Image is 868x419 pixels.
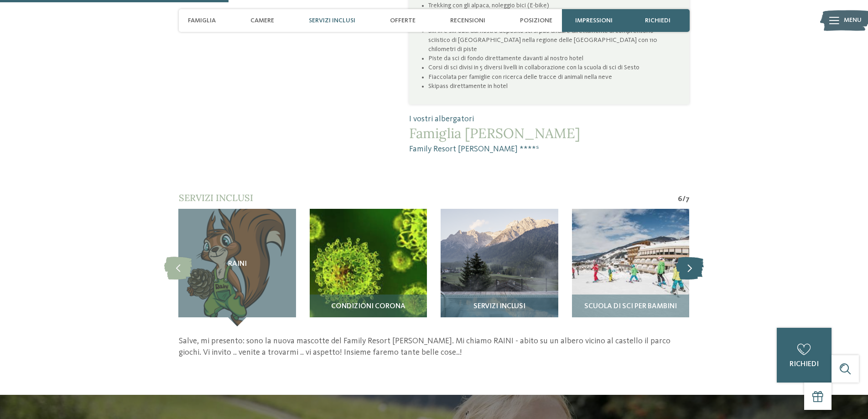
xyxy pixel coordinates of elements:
[678,194,682,204] span: 6
[310,209,427,326] img: Il nostro family hotel a Sesto, il vostro rifugio sulle Dolomiti.
[428,63,676,72] li: Corsi di sci divisi in 5 diversi livelli in collaborazione con la scuola di sci di Sesto
[331,303,405,311] span: Condizioni Corona
[409,144,689,155] span: Family Resort [PERSON_NAME] ****ˢ
[645,17,670,25] span: richiedi
[188,17,216,25] span: Famiglia
[428,26,676,54] li: Ski-in e ski-out: dal nostro deposito sci si può andare direttamente al comprensorio sciistico di...
[790,361,819,368] span: richiedi
[428,54,676,63] li: Piste da sci di fondo direttamente davanti al nostro hotel
[428,72,676,82] li: Fiaccolata per famiglie con ricerca delle tracce di animali nella neve
[682,194,686,204] span: /
[584,303,677,311] span: Scuola di sci per bambini
[179,336,690,358] p: Salve, mi presento: sono la nuova mascotte del Family Resort [PERSON_NAME]. Mi chiamo RAINI - abi...
[250,17,274,25] span: Camere
[228,260,247,269] span: RAINI
[179,192,253,203] span: Servizi inclusi
[450,17,485,25] span: Recensioni
[572,209,689,326] img: Il nostro family hotel a Sesto, il vostro rifugio sulle Dolomiti.
[473,303,525,311] span: Servizi inclusi
[428,1,676,10] li: Trekking con gli alpaca, noleggio bici (E-bike)
[441,209,558,326] img: Il nostro family hotel a Sesto, il vostro rifugio sulle Dolomiti.
[309,17,355,25] span: Servizi inclusi
[777,328,832,383] a: richiedi
[409,125,689,141] span: Famiglia [PERSON_NAME]
[409,114,689,125] span: I vostri albergatori
[390,17,416,25] span: Offerte
[686,194,690,204] span: 7
[520,17,552,25] span: Posizione
[428,82,676,91] li: Skipass direttamente in hotel
[575,17,613,25] span: Impressioni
